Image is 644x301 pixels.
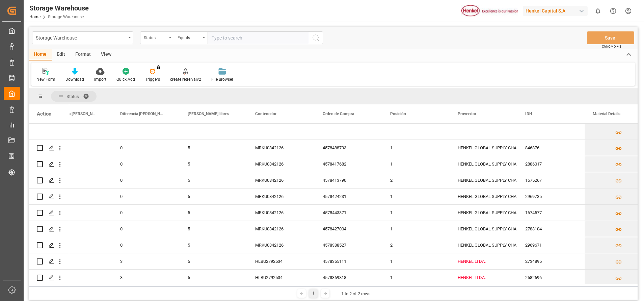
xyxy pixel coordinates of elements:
div: 1 to 2 of 2 rows [341,291,371,297]
div: 5 [180,156,247,172]
div: HENKEL GLOBAL SUPPLY CHAIN B.V. [458,189,509,204]
div: 5 [180,140,247,156]
div: 2783104 [517,221,585,237]
div: 4578443371 [315,205,382,221]
button: Henkel Capital S.A [523,4,590,17]
div: Press SPACE to select this row. [29,270,69,286]
div: 4578488793 [315,140,382,156]
div: HENKEL LTDA. [458,270,509,285]
input: Type to search [208,31,309,44]
div: 1 [382,189,450,204]
div: Press SPACE to select this row. [29,237,69,253]
button: Help Center [606,3,621,19]
div: File Browser [211,76,233,82]
span: Diferencia [PERSON_NAME] [53,111,98,116]
div: 2886017 [517,156,585,172]
div: 2 [382,237,450,253]
div: 4578427004 [315,221,382,237]
div: 1675267 [517,172,585,188]
a: Home [29,15,41,19]
div: 1 [309,289,318,298]
div: Quick Add [116,76,135,82]
div: 1 [382,253,450,269]
div: 5 [180,205,247,221]
div: Press SPACE to select this row. [29,205,69,221]
span: Material Details [593,111,620,116]
div: Action [37,111,51,117]
div: 0 [112,237,180,253]
div: Henkel Capital S.A [523,6,588,16]
div: create retreivalv2 [170,76,201,82]
div: HENKEL GLOBAL SUPPLY CHAIN B.V. [458,237,509,253]
div: 4578388527 [315,237,382,253]
div: MRKU0842126 [247,189,315,204]
button: show 0 new notifications [590,3,606,19]
div: 1 [382,205,450,221]
div: Storage Warehouse [29,3,89,13]
div: Format [70,49,96,60]
div: MRKU0842126 [247,156,315,172]
div: HENKEL GLOBAL SUPPLY CHAIN B.V. [458,173,509,188]
div: 4578413790 [315,172,382,188]
div: Press SPACE to select this row. [29,124,69,140]
div: Press SPACE to select this row. [29,221,69,237]
div: 0 [112,156,180,172]
div: 2582696 [517,270,585,285]
div: 2 [382,172,450,188]
div: HENKEL GLOBAL SUPPLY CHAIN B.V. [458,221,509,237]
div: Press SPACE to select this row. [29,140,69,156]
button: open menu [140,31,174,44]
div: HENKEL GLOBAL SUPPLY CHAIN B.V. [458,205,509,221]
div: 5 [180,221,247,237]
div: MRKU0842126 [247,140,315,156]
div: 5 [180,237,247,253]
span: Ctrl/CMD + S [602,44,621,49]
div: Download [65,76,84,82]
div: Press SPACE to select this row. [29,189,69,205]
span: Diferencia [PERSON_NAME] drv [120,111,165,116]
div: MRKU0842126 [247,221,315,237]
div: Press SPACE to select this row. [29,172,69,189]
span: Posición [390,111,406,116]
div: 0 [112,189,180,204]
div: 0 [112,140,180,156]
div: Press SPACE to select this row. [29,156,69,172]
div: 1 [382,221,450,237]
div: Equals [178,33,200,41]
div: 4578417682 [315,156,382,172]
div: MRKU0842126 [247,172,315,188]
div: 4578369818 [315,270,382,285]
div: 1674577 [517,205,585,221]
span: Proveedor [458,111,476,116]
div: HLBU2792534 [247,253,315,269]
div: MRKU0842126 [247,205,315,221]
div: 5 [180,253,247,269]
div: Storage Warehouse [36,33,126,42]
div: 4578424231 [315,189,382,204]
div: 1 [382,156,450,172]
div: Status [144,33,167,41]
span: IDH [525,111,532,116]
div: HENKEL LTDA. [458,254,509,269]
span: Contenedor [255,111,276,116]
span: Orden de Compra [323,111,354,116]
button: open menu [32,31,133,44]
div: 5 [180,270,247,285]
button: Save [587,31,634,44]
div: 1 [382,270,450,285]
div: Import [94,76,106,82]
div: New Form [36,76,55,82]
div: 4578355111 [315,253,382,269]
div: View [96,49,116,60]
div: 3 [112,253,180,269]
span: [PERSON_NAME] libres [188,111,229,116]
div: Press SPACE to select this row. [29,253,69,270]
div: MRKU0842126 [247,237,315,253]
div: 846876 [517,140,585,156]
div: 5 [180,172,247,188]
div: Edit [52,49,70,60]
div: 0 [112,205,180,221]
button: open menu [174,31,208,44]
div: HENKEL GLOBAL SUPPLY CHAIN B.V. [458,156,509,172]
div: 2969735 [517,189,585,204]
